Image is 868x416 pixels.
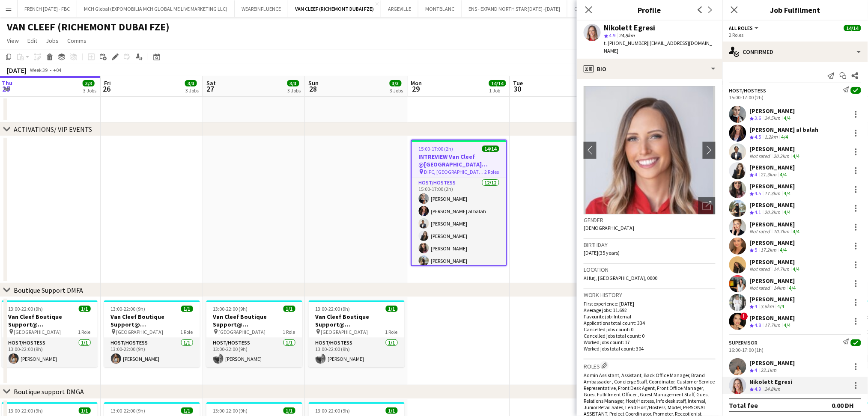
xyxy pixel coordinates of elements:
p: Worked jobs count: 17 [584,339,716,345]
div: 16:00-17:00 (1h) [729,347,861,353]
div: +04 [53,67,61,73]
div: 17.7km [763,322,782,329]
div: 3 Jobs [83,87,96,94]
h3: Roles [584,361,716,370]
span: 4.5 [755,190,761,196]
h3: Van Cleef Boutique Support@ [GEOGRAPHIC_DATA] [206,313,302,328]
div: [PERSON_NAME] [750,182,795,190]
span: 1/1 [283,407,295,414]
span: 29 [410,84,422,94]
span: 14/14 [844,25,861,31]
div: 21.3km [759,171,779,178]
div: 14km [772,285,787,291]
span: 4.9 [755,386,761,392]
p: Applications total count: 334 [584,320,716,326]
div: Nikolett Egresi [750,378,793,386]
div: [PERSON_NAME] al balah [750,126,819,134]
span: Fri [104,79,111,87]
h3: Profile [577,4,722,15]
span: 13:00-22:00 (9h) [316,306,350,312]
app-skills-label: 4/4 [778,303,784,309]
div: Nikolett Egresi [604,24,656,32]
span: 1/1 [386,407,398,414]
app-skills-label: 4/4 [789,285,796,291]
button: CHERRY ON TOP [567,0,616,17]
span: All roles [729,25,753,31]
span: 24.8km [617,32,637,39]
app-job-card: 13:00-22:00 (9h)1/1Van Cleef Boutique Support@ [GEOGRAPHIC_DATA] [GEOGRAPHIC_DATA]1 RoleHost/Host... [206,300,302,367]
span: 4.1 [755,209,761,215]
span: 1 Role [181,329,193,335]
span: 4.9 [609,32,616,39]
span: 1/1 [181,407,193,414]
div: 1.2km [763,134,780,141]
h3: INTREVIEW Van Cleef @[GEOGRAPHIC_DATA] Watch Week 2025 [412,153,506,168]
span: 3/3 [390,80,402,86]
span: [DATE] (35 years) [584,250,620,256]
div: Not rated [750,266,772,272]
button: WEAREINFLUENCE [235,0,288,17]
div: [PERSON_NAME] [750,277,798,285]
div: 15:00-17:00 (2h)14/14INTREVIEW Van Cleef @[GEOGRAPHIC_DATA] Watch Week 2025 DIFC, [GEOGRAPHIC_DAT... [411,140,507,266]
app-job-card: 13:00-22:00 (9h)1/1Van Cleef Boutique Support@ [GEOGRAPHIC_DATA] [GEOGRAPHIC_DATA]1 RoleHost/Host... [104,300,200,367]
span: [GEOGRAPHIC_DATA] [321,329,368,335]
span: 2 Roles [485,169,499,175]
span: 1 Role [78,329,91,335]
div: 20.3km [763,209,782,216]
div: Boutique support DMGA [14,387,84,396]
span: 27 [205,84,216,94]
app-skills-label: 4/4 [793,266,800,272]
app-job-card: 13:00-22:00 (9h)1/1Van Cleef Boutique Support@ [GEOGRAPHIC_DATA] [GEOGRAPHIC_DATA]1 RoleHost/Host... [309,300,405,367]
div: [PERSON_NAME] [750,359,795,367]
button: FRENCH [DATE] - FBC [18,0,77,17]
div: [PERSON_NAME] [750,163,795,171]
app-skills-label: 4/4 [784,190,791,196]
span: 28 [307,84,319,94]
div: 24.5km [763,115,782,122]
span: 4 [755,303,758,309]
div: Not rated [750,153,772,159]
app-card-role: Host/Hostess12/1215:00-17:00 (2h)[PERSON_NAME][PERSON_NAME] al balah[PERSON_NAME][PERSON_NAME][PE... [412,178,506,344]
img: Crew avatar or photo [584,86,716,214]
span: 5 [755,247,758,253]
button: ARGEVILLE [381,0,418,17]
span: 14/14 [482,146,499,152]
span: 1/1 [181,306,193,312]
div: 20.2km [772,153,791,159]
span: Tue [513,79,523,87]
div: Total fee [729,401,758,410]
span: View [7,37,19,45]
div: 17.2km [759,247,779,254]
span: Sun [309,79,319,87]
span: 4.8 [755,322,761,328]
div: 0.00 DH [832,401,854,410]
p: Cancelled jobs total count: 0 [584,333,716,339]
span: 15:00-17:00 (2h) [419,146,453,152]
div: 2 Roles [729,32,861,38]
div: 15:00-17:00 (2h) [729,94,861,101]
div: Confirmed [722,42,868,62]
button: MONTBLANC [418,0,462,17]
span: 4.5 [755,134,761,140]
span: DIFC, [GEOGRAPHIC_DATA], Level 23 [424,169,485,175]
span: Week 39 [28,67,50,73]
span: Edit [27,37,37,45]
a: View [3,35,22,46]
div: 14.7km [772,266,791,272]
app-skills-label: 4/4 [784,115,791,121]
div: ACTIVATIONS/ VIP EVENTS [14,125,92,134]
span: Jobs [46,37,59,45]
div: 17.3km [763,190,782,197]
app-skills-label: 4/4 [780,247,787,253]
h3: Location [584,266,716,273]
div: [PERSON_NAME] [750,145,802,153]
span: 14/14 [489,80,506,86]
p: First experience: [DATE] [584,300,716,307]
span: 25 [0,84,12,94]
div: [PERSON_NAME] [750,220,802,228]
div: [PERSON_NAME] [750,295,795,303]
span: | [EMAIL_ADDRESS][DOMAIN_NAME] [604,40,713,54]
span: 30 [512,84,523,94]
span: 3/3 [287,80,299,86]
